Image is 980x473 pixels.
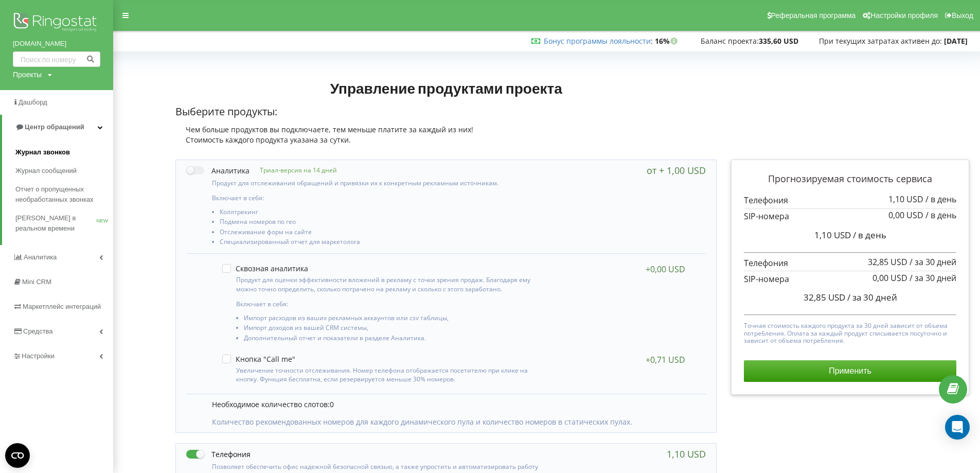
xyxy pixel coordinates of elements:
div: +0,00 USD [646,264,685,274]
label: Аналитика [186,165,250,176]
p: Продукт для оценки эффективности вложений в рекламу с точки зрения продаж. Благодаря ему можно то... [236,275,546,293]
p: Прогнозируемая стоимость сервиса [744,172,956,186]
p: Включает в себя: [236,300,546,308]
span: / за 30 дней [910,272,956,284]
p: Увеличение точности отслеживания. Номер телефона отображается посетителю при клике на кнопку. Фун... [236,366,546,383]
img: Ringostat logo [13,10,100,36]
a: Центр обращений [2,115,113,139]
span: Журнал сообщений [15,166,77,176]
p: Точная стоимость каждого продукта за 30 дней зависит от объема потребления. Оплата за каждый прод... [744,320,956,344]
span: Настройки профиля [870,11,938,20]
span: 1,10 USD [814,229,851,241]
button: Применить [744,360,956,382]
p: Продукт для отслеживания обращений и привязки их к конкретным рекламным источникам. [212,179,550,187]
span: Mini CRM [22,278,51,286]
span: Отчет о пропущенных необработанных звонках [15,184,108,205]
li: Импорт доходов из вашей CRM системы, [244,324,546,334]
span: 0,00 USD [872,272,907,284]
span: / в день [925,194,956,205]
span: Центр обращений [25,123,84,131]
a: Журнал звонков [15,143,113,162]
span: 32,85 USD [804,291,845,303]
span: / за 30 дней [847,291,897,303]
span: 0,00 USD [888,209,923,221]
p: Включает в себя: [212,194,550,202]
li: Подмена номеров по гео [220,218,550,228]
div: 1,10 USD [667,449,706,459]
div: Open Intercom Messenger [945,415,970,440]
div: Чем больше продуктов вы подключаете, тем меньше платите за каждый из них! [175,125,717,135]
a: Бонус программы лояльности [544,36,651,46]
strong: 335,60 USD [759,36,798,46]
p: Необходимое количество слотов: [212,399,696,410]
span: / за 30 дней [910,256,956,268]
label: Кнопка "Call me" [222,355,295,363]
p: Триал-версия на 14 дней [250,166,337,174]
li: Дополнительный отчет и показатели в разделе Аналитика. [244,335,546,344]
div: Стоимость каждого продукта указана за сутки. [175,135,717,145]
p: Телефония [744,257,956,269]
span: 32,85 USD [868,256,907,268]
span: [PERSON_NAME] в реальном времени [15,213,96,234]
strong: 16% [655,36,680,46]
a: Журнал сообщений [15,162,113,180]
p: SIP-номера [744,211,956,222]
span: Журнал звонков [15,147,70,157]
span: : [544,36,653,46]
a: [DOMAIN_NAME] [13,39,100,49]
li: Коллтрекинг [220,208,550,218]
p: Телефония [744,195,956,206]
span: 0 [330,399,334,409]
a: Отчет о пропущенных необработанных звонках [15,180,113,209]
span: Выход [952,11,973,20]
label: Сквозная аналитика [222,264,308,273]
p: Выберите продукты: [175,104,717,119]
p: SIP-номера [744,273,956,285]
strong: [DATE] [944,36,968,46]
a: [PERSON_NAME] в реальном времениNEW [15,209,113,238]
div: Проекты [13,69,42,80]
button: Open CMP widget [5,443,30,468]
span: Баланс проекта: [701,36,759,46]
h1: Управление продуктами проекта [175,79,717,97]
input: Поиск по номеру [13,51,100,67]
span: Средства [23,327,53,335]
span: При текущих затратах активен до: [819,36,942,46]
label: Телефония [186,449,251,460]
li: Отслеживание форм на сайте [220,229,550,238]
li: Импорт расходов из ваших рекламных аккаунтов или csv таблицы, [244,314,546,324]
div: от + 1,00 USD [647,165,706,176]
span: Реферальная программа [771,11,856,20]
p: Количество рекомендованных номеров для каждого динамического пула и количество номеров в статичес... [212,417,696,427]
li: Специализированный отчет для маркетолога [220,238,550,248]
span: / в день [853,229,886,241]
span: 1,10 USD [888,194,923,205]
span: Дашборд [19,98,47,106]
span: Маркетплейс интеграций [23,303,101,310]
span: Аналитика [24,253,57,261]
span: / в день [925,209,956,221]
div: +0,71 USD [646,355,685,365]
span: Настройки [22,352,55,360]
